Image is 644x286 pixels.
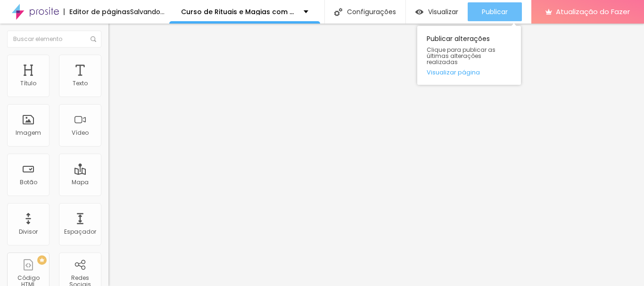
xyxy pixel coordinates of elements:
button: Visualizar [406,2,468,21]
font: Clique para publicar as últimas alterações realizadas [427,46,495,66]
font: Título [20,79,36,87]
font: Espaçador [64,228,96,236]
font: Publicar [482,7,508,16]
div: Salvando... [130,8,165,15]
font: Visualizar [428,7,458,16]
font: Mapa [72,178,89,186]
input: Buscar elemento [7,31,101,48]
font: Configurações [347,7,396,16]
font: Vídeo [72,129,89,137]
font: Curso de Rituais e Magias com Ervas, [DEMOGRAPHIC_DATA] e Velas [181,7,419,16]
font: Publicar alterações [427,34,490,43]
font: Visualizar página [427,68,480,77]
font: Atualização do Fazer [556,7,630,16]
font: Texto [73,79,88,87]
font: Imagem [16,129,41,137]
img: view-1.svg [415,8,423,16]
a: Visualizar página [427,69,512,75]
font: Editor de páginas [69,7,130,16]
img: Ícone [334,8,342,16]
button: Publicar [468,2,522,21]
img: Ícone [91,36,96,42]
font: Botão [20,178,37,186]
font: Divisor [19,228,38,236]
